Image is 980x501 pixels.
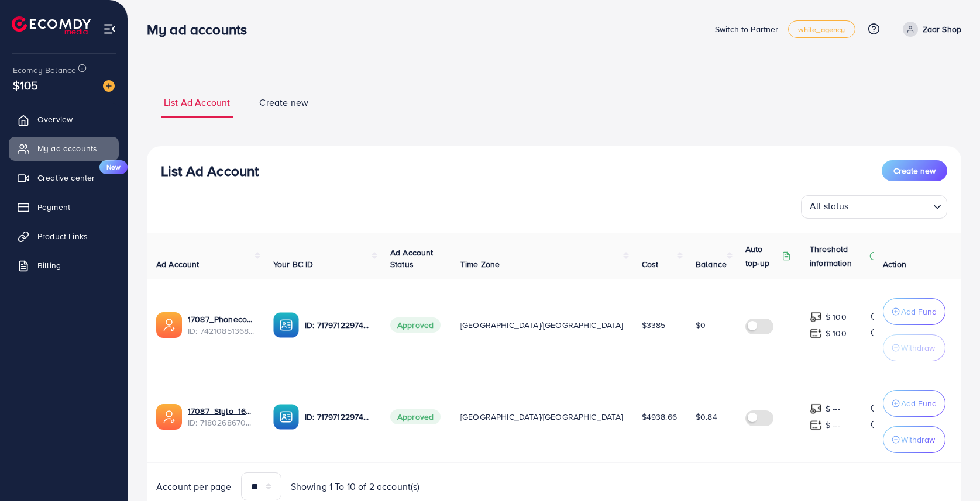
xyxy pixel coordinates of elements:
span: My ad accounts [37,143,97,154]
a: Product Links [9,224,119,248]
span: Account per page [156,480,232,493]
span: Your BC ID [273,258,314,270]
p: Switch to Partner [715,22,779,36]
button: Add Fund [883,298,945,325]
h3: List Ad Account [161,163,259,179]
p: ID: 7179712297479454721 [305,318,372,332]
span: ID: 7180268670885691394 [188,417,255,429]
iframe: Chat [930,448,971,492]
button: Withdraw [883,334,945,361]
span: Ad Account [156,258,200,270]
p: Add Fund [901,305,937,319]
p: Withdraw [901,341,935,355]
p: $ --- [826,418,840,432]
span: Overview [37,113,73,125]
img: top-up amount [810,419,822,431]
span: Approved [390,317,441,333]
h3: My ad accounts [147,21,256,38]
p: Zaar Shop [923,22,961,36]
span: Ecomdy Balance [13,64,76,76]
span: $105 [13,77,39,94]
img: menu [103,22,116,36]
a: My ad accounts [9,137,119,160]
span: Cost [642,258,659,270]
img: ic-ba-acc.ded83a64.svg [273,404,299,430]
div: <span class='underline'>17087_Stylo_1671786595215</span></br>7180268670885691394 [188,405,255,429]
img: ic-ads-acc.e4c84228.svg [156,404,182,430]
p: Threshold information [810,242,867,270]
span: Balance [696,258,727,270]
img: image [103,80,115,92]
a: 17087_Phonecovers_1727856065507 [188,313,255,325]
span: Showing 1 To 10 of 2 account(s) [291,480,420,493]
p: $ 100 [826,326,847,340]
img: top-up amount [810,311,822,323]
a: Overview [9,108,119,131]
span: Create new [893,165,936,177]
input: Search for option [852,198,929,216]
span: Ad Account Status [390,247,434,270]
span: $0.84 [696,411,717,423]
button: Withdraw [883,426,945,453]
span: Product Links [37,230,88,242]
span: $3385 [642,319,666,331]
span: white_agency [798,26,845,33]
img: ic-ads-acc.e4c84228.svg [156,312,182,338]
p: Add Fund [901,396,937,410]
span: ID: 7421085136848191489 [188,325,255,337]
img: top-up amount [810,403,822,415]
span: [GEOGRAPHIC_DATA]/[GEOGRAPHIC_DATA] [460,319,623,331]
img: top-up amount [810,327,822,340]
p: ID: 7179712297479454721 [305,410,372,424]
p: Withdraw [901,433,935,447]
span: Time Zone [460,258,500,270]
span: $0 [696,319,706,331]
p: $ --- [826,402,840,416]
a: 17087_Stylo_1671786595215 [188,405,255,417]
span: List Ad Account [164,96,230,109]
button: Add Fund [883,390,945,417]
span: [GEOGRAPHIC_DATA]/[GEOGRAPHIC_DATA] [460,411,623,423]
a: Billing [9,254,119,277]
span: All status [807,197,851,216]
span: Billing [37,260,61,271]
span: Creative center [37,172,95,184]
span: Payment [37,201,70,213]
span: $4938.66 [642,411,677,423]
span: Create new [259,96,308,109]
div: <span class='underline'>17087_Phonecovers_1727856065507</span></br>7421085136848191489 [188,313,255,337]
span: Action [883,258,906,270]
a: Payment [9,195,119,219]
a: Creative centerNew [9,166,119,189]
a: white_agency [788,20,855,38]
img: logo [12,16,91,34]
button: Create new [882,160,947,181]
div: Search for option [801,195,947,219]
a: Zaar Shop [898,22,961,37]
img: ic-ba-acc.ded83a64.svg [273,312,299,338]
span: New [99,160,128,174]
p: Auto top-up [745,242,779,270]
span: Approved [390,409,441,424]
p: $ 100 [826,310,847,324]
